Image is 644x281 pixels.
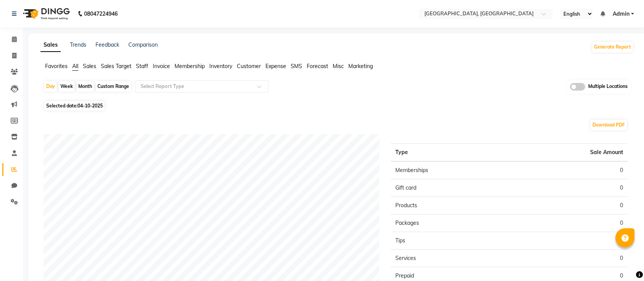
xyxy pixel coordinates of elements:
span: Staff [136,63,148,70]
th: Sale Amount [509,143,628,161]
div: Month [76,81,94,92]
span: SMS [291,63,302,70]
td: 0 [509,197,628,214]
span: Membership [175,63,205,70]
button: Download PDF [591,120,627,130]
td: 0 [509,179,628,197]
a: Trends [70,41,86,48]
span: Misc [333,63,344,70]
span: Selected date: [44,101,105,110]
span: Multiple Locations [588,83,628,91]
div: Day [44,81,57,92]
span: Marketing [348,63,373,70]
td: Tips [391,232,509,249]
th: Type [391,143,509,161]
span: Forecast [307,63,328,70]
span: Sales Target [101,63,131,70]
div: Custom Range [95,81,131,92]
span: All [72,63,78,70]
span: Sales [83,63,96,70]
a: Comparison [128,41,158,48]
a: Feedback [95,41,119,48]
span: Invoice [153,63,170,70]
iframe: chat widget [612,250,636,273]
td: Packages [391,214,509,232]
a: Sales [40,38,61,52]
span: Favorites [45,63,68,70]
td: Gift card [391,179,509,197]
img: logo [19,3,72,24]
span: Expense [265,63,286,70]
b: 08047224946 [84,3,118,24]
span: Inventory [209,63,232,70]
span: Customer [237,63,261,70]
td: 0 [509,232,628,249]
div: Week [58,81,75,92]
td: 0 [509,214,628,232]
td: Memberships [391,161,509,179]
td: Services [391,249,509,267]
td: Products [391,197,509,214]
span: Admin [613,10,629,18]
td: 0 [509,161,628,179]
span: 04-10-2025 [78,103,103,109]
td: 0 [509,249,628,267]
button: Generate Report [592,42,633,52]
